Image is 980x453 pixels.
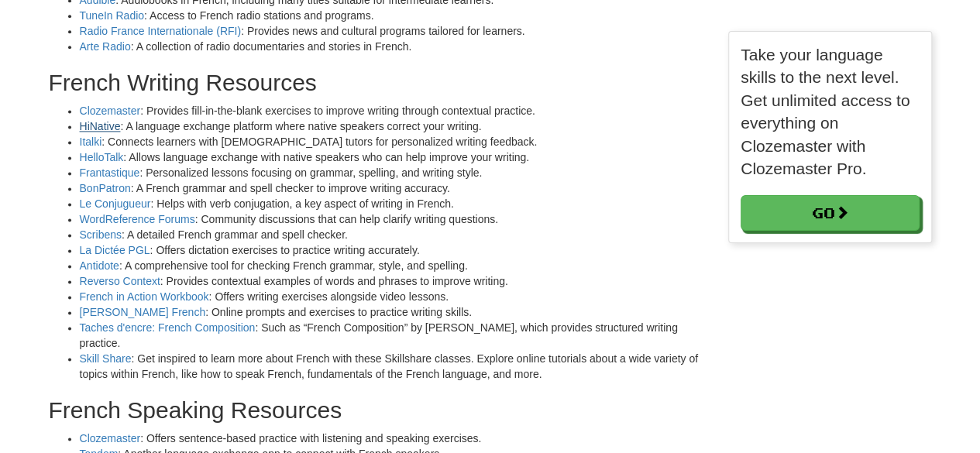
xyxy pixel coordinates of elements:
[80,304,706,320] li: : Online prompts and exercises to practice writing skills.
[80,40,131,53] a: Arte Radio
[80,9,145,22] a: TuneIn Radio
[80,118,706,134] li: : A language exchange platform where native speakers correct your writing.
[80,273,706,289] li: : Provides contextual examples of words and phrases to improve writing.
[80,228,122,241] a: Scribens
[80,166,140,179] a: Frantastique
[80,275,160,287] a: Reverso Context
[80,196,706,211] li: : Helps with verb conjugation, a key aspect of writing in French.
[741,195,920,231] a: Go
[80,290,209,303] a: French in Action Workbook
[80,213,195,225] a: WordReference Forums
[49,70,706,95] h2: French Writing Resources
[80,103,706,118] li: : Provides fill-in-the-blank exercises to improve writing through contextual practice.
[80,259,119,272] a: Antidote
[741,43,920,180] p: Take your language skills to the next level. Get unlimited access to everything on Clozemaster wi...
[49,397,706,423] h2: French Speaking Resources
[80,320,706,351] li: : Such as “French Composition” by [PERSON_NAME], which provides structured writing practice.
[80,432,141,444] a: Clozemaster
[80,23,706,39] li: : Provides news and cultural programs tailored for learners.
[80,134,706,149] li: : Connects learners with [DEMOGRAPHIC_DATA] tutors for personalized writing feedback.
[80,151,124,163] a: HelloTalk
[80,136,102,148] a: Italki
[80,105,141,117] a: Clozemaster
[80,351,706,382] li: : Get inspired to learn more about French with these Skillshare classes. Explore online tutorials...
[80,120,121,132] a: HiNative
[80,182,131,194] a: BonPatron
[80,258,706,273] li: : A comprehensive tool for checking French grammar, style, and spelling.
[80,227,706,242] li: : A detailed French grammar and spell checker.
[80,321,256,334] a: Taches d'encre: French Composition
[80,352,132,365] a: Skill Share
[80,244,150,256] a: La Dictée PGL
[80,211,706,227] li: : Community discussions that can help clarify writing questions.
[80,8,706,23] li: : Access to French radio stations and programs.
[80,431,706,446] li: : Offers sentence-based practice with listening and speaking exercises.
[80,242,706,258] li: : Offers dictation exercises to practice writing accurately.
[80,25,242,37] a: Radio France Internationale (RFI)
[80,165,706,180] li: : Personalized lessons focusing on grammar, spelling, and writing style.
[80,306,206,318] a: [PERSON_NAME] French
[80,197,151,210] a: Le Conjugueur
[80,39,706,54] li: : A collection of radio documentaries and stories in French.
[80,180,706,196] li: : A French grammar and spell checker to improve writing accuracy.
[80,289,706,304] li: : Offers writing exercises alongside video lessons.
[80,149,706,165] li: : Allows language exchange with native speakers who can help improve your writing.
